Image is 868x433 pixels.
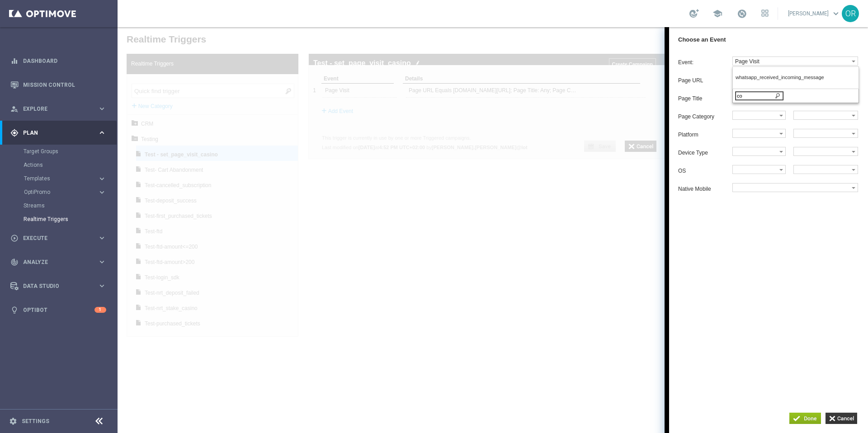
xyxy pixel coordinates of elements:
[10,105,98,113] div: Explore
[10,282,107,290] button: Data Studio keyboard_arrow_right
[24,189,98,195] div: OptiPromo
[561,86,615,93] label: Page Category
[24,158,117,172] div: Actions
[24,216,94,223] a: Realtime Triggers
[23,259,98,265] span: Analyze
[98,104,106,113] i: keyboard_arrow_right
[10,129,19,137] i: gps_fixed
[831,9,841,19] span: keyboard_arrow_down
[10,105,19,113] i: person_search
[98,258,106,266] i: keyboard_arrow_right
[98,128,106,137] i: keyboard_arrow_right
[22,419,49,424] a: Settings
[10,235,107,242] button: play_circle_outline Execute keyboard_arrow_right
[10,129,107,136] button: gps_fixed Plan keyboard_arrow_right
[24,176,89,181] span: Templates
[10,306,107,314] button: lightbulb Optibot 1
[98,282,106,290] i: keyboard_arrow_right
[10,57,107,65] button: equalizer Dashboard
[10,234,19,242] i: play_circle_outline
[98,188,106,197] i: keyboard_arrow_right
[618,47,734,53] span: whatsapp_received_incoming_message
[94,307,106,313] div: 1
[23,235,98,241] span: Execute
[618,64,666,73] input: Quick Find
[10,259,107,266] button: track_changes Analyze keyboard_arrow_right
[24,188,107,196] button: OptiPromo keyboard_arrow_right
[24,161,94,169] a: Actions
[561,104,615,111] label: Platform
[24,145,117,158] div: Target Groups
[561,50,615,56] label: Page URL
[615,30,734,38] label: Page Visit
[10,282,98,290] div: Data Studio
[10,57,19,65] i: equalizer
[24,176,98,181] div: Templates
[98,234,106,242] i: keyboard_arrow_right
[23,106,98,112] span: Explore
[9,417,17,425] i: settings
[24,212,117,226] div: Realtime Triggers
[10,258,98,266] div: Analyze
[561,141,615,147] label: OS
[24,175,107,182] button: Templates keyboard_arrow_right
[98,174,106,183] i: keyboard_arrow_right
[10,258,19,266] i: track_changes
[10,73,106,97] div: Mission Control
[10,81,107,89] button: Mission Control
[24,185,117,199] div: OptiPromo
[10,234,98,242] div: Execute
[561,68,615,75] label: Page Title
[10,306,19,314] i: lightbulb
[24,189,89,195] span: OptiPromo
[10,49,106,73] div: Dashboard
[23,130,98,136] span: Plan
[561,32,576,38] span: Event:
[842,5,859,22] div: OR
[561,122,615,129] label: Device Type
[23,49,106,73] a: Dashboard
[10,129,98,137] div: Plan
[24,202,94,209] a: Streams
[23,298,94,322] a: Optibot
[23,283,98,289] span: Data Studio
[24,199,117,212] div: Streams
[561,159,615,165] label: Native Mobile
[10,298,106,322] div: Optibot
[24,172,117,185] div: Templates
[787,7,842,20] a: [PERSON_NAME]keyboard_arrow_down
[24,148,94,155] a: Target Groups
[712,9,722,19] span: school
[23,73,106,97] a: Mission Control
[561,9,608,16] label: Choose an Event
[10,105,107,113] button: person_search Explore keyboard_arrow_right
